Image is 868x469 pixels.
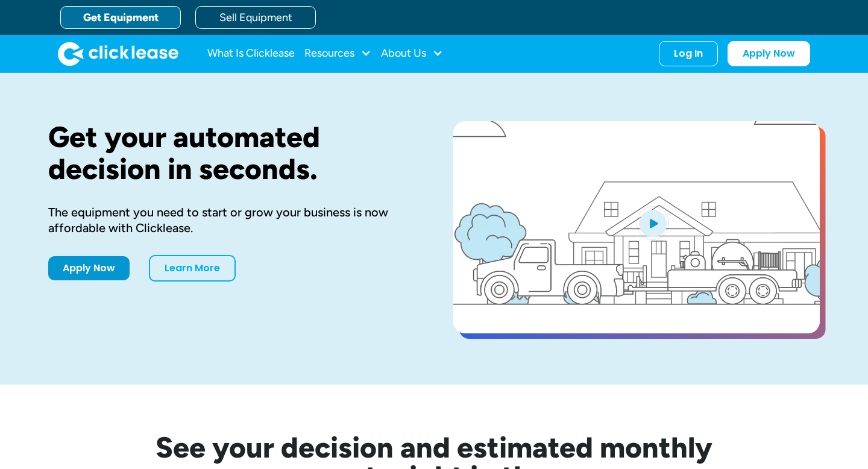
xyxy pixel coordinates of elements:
a: home [58,42,178,66]
div: Log In [674,48,703,60]
img: Blue play button logo on a light blue circular background [637,206,669,240]
a: Get Equipment [60,6,181,29]
a: Sell Equipment [195,6,316,29]
img: Clicklease logo [58,42,178,66]
a: What Is Clicklease [207,42,295,66]
a: Learn More [149,255,236,282]
div: Resources [304,42,371,66]
div: About Us [381,42,443,66]
div: The equipment you need to start or grow your business is now affordable with Clicklease. [48,204,415,236]
a: Apply Now [48,256,130,280]
a: open lightbox [453,121,820,333]
h1: Get your automated decision in seconds. [48,121,415,185]
a: Apply Now [728,41,810,66]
